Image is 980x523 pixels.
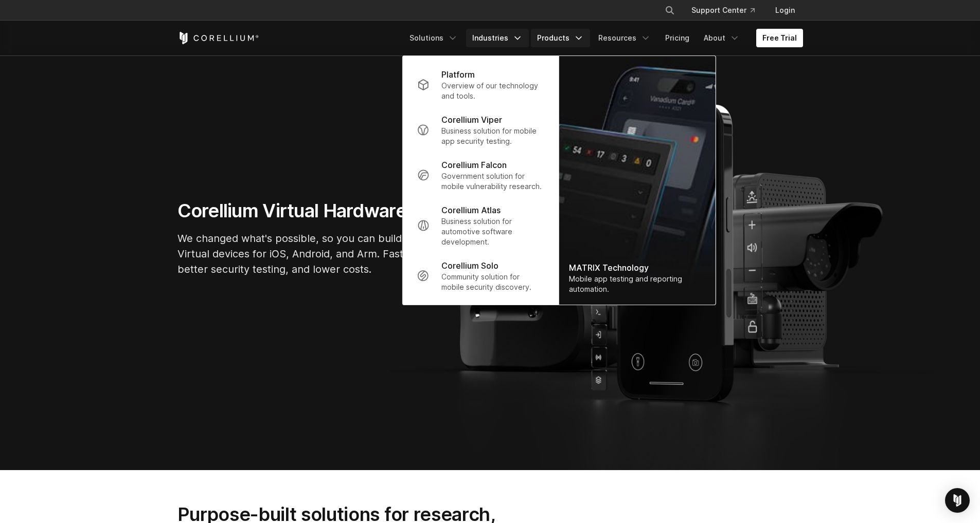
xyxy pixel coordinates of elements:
p: Business solution for mobile app security testing. [441,126,544,146]
div: Navigation Menu [652,1,803,20]
h1: Corellium Virtual Hardware [177,199,486,222]
a: Solutions [403,29,464,47]
p: Overview of our technology and tools. [441,81,544,101]
a: Pricing [659,29,696,47]
p: Community solution for mobile security discovery. [441,272,544,292]
p: We changed what's possible, so you can build what's next. Virtual devices for iOS, Android, and A... [177,231,486,277]
a: Corellium Solo Community solution for mobile security discovery. [408,253,552,298]
a: Corellium Falcon Government solution for mobile vulnerability research. [408,153,552,198]
img: Matrix_WebNav_1x [559,56,715,305]
a: Corellium Home [177,32,259,44]
div: Open Intercom Messenger [945,488,970,513]
a: Support Center [683,1,763,20]
p: Corellium Falcon [441,159,507,171]
p: Business solution for automotive software development. [441,216,544,247]
p: Platform [441,68,475,81]
p: Government solution for mobile vulnerability research. [441,171,544,192]
a: MATRIX Technology Mobile app testing and reporting automation. [559,56,715,305]
div: Navigation Menu [403,29,803,47]
div: Mobile app testing and reporting automation. [569,274,705,294]
a: Login [767,1,803,20]
p: Corellium Viper [441,114,502,126]
a: Resources [592,29,657,47]
a: Corellium Atlas Business solution for automotive software development. [408,198,552,253]
button: Search [661,1,679,20]
a: Industries [466,29,529,47]
a: Free Trial [756,29,803,47]
a: Corellium Viper Business solution for mobile app security testing. [408,107,552,153]
div: MATRIX Technology [569,261,705,274]
a: About [698,29,746,47]
p: Corellium Solo [441,259,498,272]
a: Platform Overview of our technology and tools. [408,62,552,107]
a: Products [531,29,590,47]
p: Corellium Atlas [441,204,501,216]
